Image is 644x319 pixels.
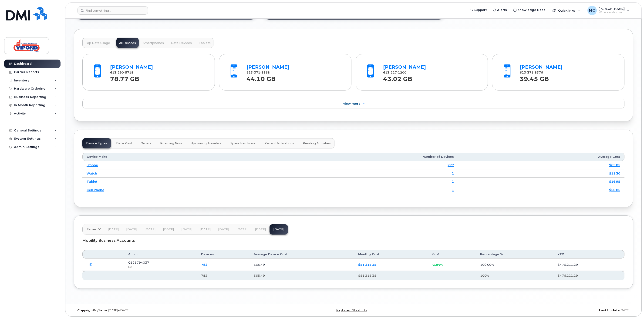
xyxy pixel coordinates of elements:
[343,102,361,105] span: View More
[197,271,250,280] th: 782
[141,141,151,145] span: Orders
[140,38,167,48] button: Smartphones
[108,228,119,231] span: [DATE]
[474,8,487,12] span: Support
[452,171,454,175] a: 2
[171,41,192,45] span: Data Devices
[260,71,270,74] span: 8168
[448,163,454,167] a: 777
[599,309,620,312] strong: Last Update
[87,180,97,183] a: Tablet
[517,8,546,12] span: Knowledge Base
[110,71,133,74] span: 613
[476,271,553,280] th: 100%
[383,71,406,74] span: 613
[82,153,241,161] th: Device Make
[128,261,149,264] span: 0525794037
[241,153,458,161] th: Number of Devices
[589,8,595,13] span: MC
[82,235,624,246] div: Mobility Business Accounts
[397,71,406,74] span: 1200
[191,141,222,145] span: Upcoming Travelers
[466,5,490,15] a: Support
[520,71,543,74] span: 613
[87,163,98,167] a: iPhone
[553,259,624,271] td: $476,211.29
[145,228,155,231] span: [DATE]
[200,228,211,231] span: [DATE]
[126,228,137,231] span: [DATE]
[87,227,96,232] span: Earlier
[354,271,427,280] th: $51,215.35
[490,5,510,15] a: Alerts
[427,250,476,259] th: MoM
[497,8,507,12] span: Alerts
[452,188,454,192] a: 1
[599,7,625,10] span: [PERSON_NAME]
[85,41,110,45] span: Top Data Usage
[599,10,625,14] span: Wireless Admin
[383,64,426,70] a: [PERSON_NAME]
[87,188,104,192] a: Cell Phone
[201,263,207,266] a: 782
[87,171,97,175] a: Watch
[584,6,633,15] div: Mark Chapeskie
[82,99,624,109] a: View More
[246,64,289,70] a: [PERSON_NAME]
[609,180,620,183] a: $16.95
[520,73,549,82] strong: 39.45 GB
[196,38,213,48] button: Tablets
[358,263,376,266] a: $51,215.35
[181,228,192,231] span: [DATE]
[246,71,270,74] span: 613
[197,250,250,259] th: Devices
[526,71,533,74] span: 371
[609,163,620,167] a: $65.85
[143,41,164,45] span: Smartphones
[553,271,624,280] th: $476,211.29
[199,41,211,45] span: Tablets
[303,141,331,145] span: Pending Activities
[553,250,624,259] th: YTD
[78,6,148,15] input: Find something...
[458,153,624,161] th: Average Cost
[452,180,454,183] a: 1
[250,271,354,280] th: $65.49
[116,141,132,145] span: Data Pool
[124,250,197,259] th: Account
[253,71,260,74] span: 371
[520,64,563,70] a: [PERSON_NAME]
[160,141,182,145] span: Roaming Now
[383,73,412,82] strong: 43.02 GB
[510,5,549,15] a: Knowledge Base
[609,188,620,192] a: $50.85
[609,171,620,175] a: $11.30
[218,228,229,231] span: [DATE]
[476,259,553,271] td: 100.00%
[389,71,397,74] span: 227
[77,309,94,312] strong: Copyright
[168,38,195,48] button: Data Devices
[116,71,124,74] span: 290
[163,228,174,231] span: [DATE]
[246,73,276,82] strong: 44.10 GB
[236,228,247,231] span: [DATE]
[250,259,354,271] td: $65.49
[549,6,583,15] div: Quicklinks
[110,73,139,82] strong: 78.77 GB
[558,9,575,12] span: Quicklinks
[447,309,633,312] div: [DATE]
[264,141,294,145] span: Recent Activations
[110,64,153,70] a: [PERSON_NAME]
[230,141,256,145] span: Spare Hardware
[255,228,266,231] span: [DATE]
[432,263,443,266] span: -3.84%
[82,38,113,48] button: Top Data Usage
[83,224,104,235] a: Earlier
[74,309,260,312] div: MyServe [DATE]–[DATE]
[250,250,354,259] th: Average Device Cost
[476,250,553,259] th: Percentage %
[533,71,543,74] span: 8376
[354,250,427,259] th: Monthly Cost
[128,265,133,269] span: Bell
